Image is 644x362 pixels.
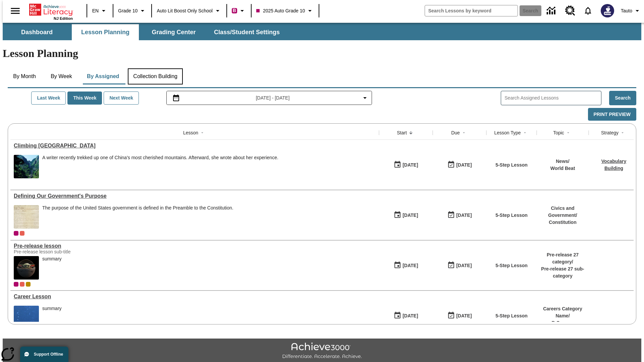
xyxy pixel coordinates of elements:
span: Tauto [621,7,632,14]
div: [DATE] [456,312,472,320]
button: 01/13/25: First time the lesson was available [391,309,420,322]
div: OL 2025 Auto Grade 11 [20,231,24,236]
a: Home [29,3,73,16]
span: NJ Edition [54,16,73,20]
button: Select a new avatar [597,2,618,19]
div: Strategy [601,129,619,136]
div: [DATE] [402,261,418,270]
div: A writer recently trekked up one of China's most cherished mountains. Afterward, she wrote about ... [42,155,278,161]
button: 01/25/26: Last day the lesson can be accessed [445,259,474,272]
div: SubNavbar [3,24,286,40]
p: Pre-release 27 sub-category [540,265,585,280]
p: News / [550,158,575,165]
p: World Beat [550,165,575,172]
p: Civics and Government / [540,205,585,219]
div: Current Class [14,231,18,236]
span: B [233,6,236,15]
button: Print Preview [588,108,636,121]
a: Notifications [579,2,597,19]
button: Dashboard [3,24,70,40]
span: Auto Lit Boost only School [157,7,213,14]
button: Sort [619,129,627,137]
p: Pre-release 27 category / [540,251,585,265]
a: Resource Center, Will open in new tab [561,2,579,20]
div: [DATE] [402,211,418,220]
div: summary [42,306,62,311]
button: Sort [407,129,415,137]
div: The purpose of the United States government is defined in the Preamble to the Constitution. [42,205,233,211]
div: Pre-release lesson sub-title [14,249,114,254]
button: 07/22/25: First time the lesson was available [391,159,420,171]
button: Grade: Grade 10, Select a grade [115,5,149,17]
img: Achieve3000 Differentiate Accelerate Achieve [282,343,362,360]
div: [DATE] [402,161,418,169]
div: Defining Our Government's Purpose [14,193,376,199]
div: Current Class [14,282,18,287]
div: The purpose of the United States government is defined in the Preamble to the Constitution. [42,205,233,229]
div: Lesson [183,129,198,136]
button: Class: 2025 Auto Grade 10, Select your class [254,5,317,17]
span: [DATE] - [DATE] [256,95,290,102]
img: hero alt text [14,256,39,280]
button: Last Week [31,92,66,105]
button: Lesson Planning [72,24,139,40]
button: Collection Building [128,68,183,84]
button: Profile/Settings [618,5,644,17]
button: By Assigned [82,68,124,84]
p: Careers Category Name / [540,305,585,319]
input: Search Assigned Lessons [504,93,601,103]
p: 5-Step Lesson [495,162,528,169]
a: Climbing Mount Tai, Lessons [14,143,376,149]
div: Lesson Type [494,129,521,136]
img: fish [14,306,39,329]
div: Topic [553,129,564,136]
a: Data Center [543,2,561,20]
button: By Month [8,68,41,84]
button: 06/30/26: Last day the lesson can be accessed [445,159,474,171]
button: Sort [198,129,206,137]
div: summary [42,306,62,329]
h1: Lesson Planning [3,47,641,60]
button: 01/17/26: Last day the lesson can be accessed [445,309,474,322]
p: 5-Step Lesson [495,262,528,269]
button: Language: EN, Select a language [89,5,111,17]
span: Grade 10 [118,7,138,14]
div: SubNavbar [3,23,641,40]
button: Search [609,91,636,105]
button: 01/22/25: First time the lesson was available [391,259,420,272]
button: Boost Class color is violet red. Change class color [229,5,249,17]
div: [DATE] [456,261,472,270]
button: Sort [564,129,572,137]
div: New 2025 class [26,282,31,287]
svg: Collapse Date Range Filter [361,94,369,102]
div: [DATE] [456,211,472,220]
a: Defining Our Government's Purpose, Lessons [14,193,376,199]
span: Support Offline [34,352,63,357]
div: [DATE] [402,312,418,320]
div: Due [451,129,460,136]
input: search field [425,5,518,16]
div: A writer recently trekked up one of China's most cherished mountains. Afterward, she wrote about ... [42,155,278,178]
button: Next Week [104,92,139,105]
button: Class/Student Settings [209,24,285,40]
a: Pre-release lesson, Lessons [14,243,376,249]
div: summary [42,256,62,280]
p: Constitution [540,219,585,226]
button: Grading Center [140,24,207,40]
div: Home [29,2,73,20]
button: Select the date range menu item [169,94,369,102]
a: Vocabulary Building [601,159,626,171]
p: B Careers [540,319,585,326]
button: Sort [521,129,529,137]
div: Career Lesson [14,294,376,300]
button: 07/01/25: First time the lesson was available [391,209,420,222]
button: 03/31/26: Last day the lesson can be accessed [445,209,474,222]
div: Pre-release lesson [14,243,376,249]
div: OL 2025 Auto Grade 11 [20,282,24,287]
